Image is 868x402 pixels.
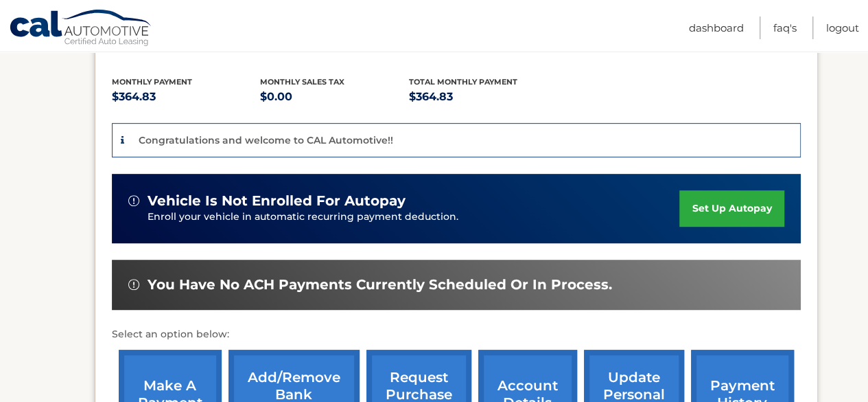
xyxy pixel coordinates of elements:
span: Monthly sales Tax [260,77,344,87]
p: Congratulations and welcome to CAL Automotive!! [139,134,393,146]
a: Cal Automotive [9,9,153,49]
img: alert-white.svg [128,195,139,206]
span: Total Monthly Payment [409,77,517,87]
span: Monthly Payment [112,77,192,87]
a: set up autopay [679,190,784,227]
span: vehicle is not enrolled for autopay [148,192,406,210]
a: Dashboard [689,16,744,39]
a: Logout [826,16,859,39]
span: You have no ACH payments currently scheduled or in process. [148,276,612,293]
p: Enroll your vehicle in automatic recurring payment deduction. [148,210,680,225]
p: Select an option below: [112,326,801,343]
p: $0.00 [260,87,409,107]
p: $364.83 [112,87,261,107]
p: $364.83 [409,87,558,107]
a: FAQ's [773,16,797,39]
img: alert-white.svg [128,279,139,290]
